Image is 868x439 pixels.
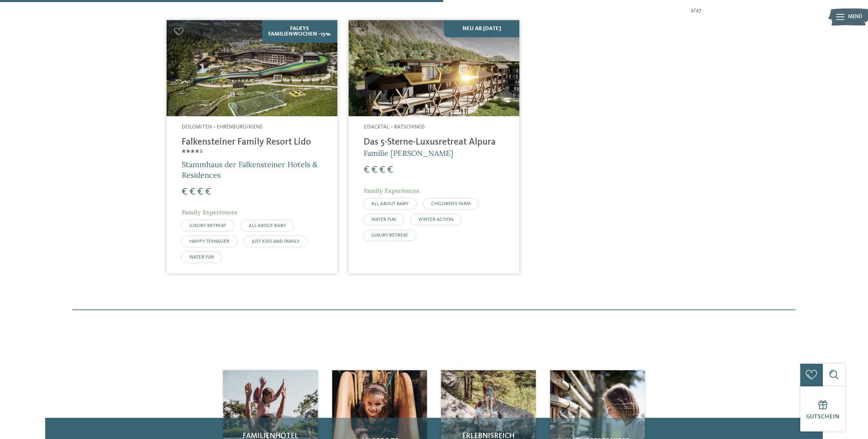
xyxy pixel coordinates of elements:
[182,187,187,197] span: €
[182,208,237,216] span: Family Experiences
[371,201,409,206] span: ALL ABOUT BABY
[372,165,377,175] span: €
[364,165,370,175] span: €
[694,7,696,15] span: /
[189,239,229,244] span: HAPPY TEENAGER
[205,187,211,197] span: €
[379,165,385,175] span: €
[418,217,453,222] span: WINTER ACTION
[182,160,318,180] span: Stammhaus der Falkensteiner Hotels & Residences
[696,7,701,15] span: 27
[800,386,845,431] a: Gutschein
[364,148,453,158] span: Familie [PERSON_NAME]
[197,187,203,197] span: €
[371,217,396,222] span: WATER FUN
[364,187,419,195] span: Family Experiences
[167,20,337,116] img: Familienhotels gesucht? Hier findet ihr die besten!
[189,223,226,228] span: LUXURY RETREAT
[182,137,322,159] h4: Falkensteiner Family Resort Lido ****ˢ
[806,414,840,420] span: Gutschein
[189,255,214,260] span: WATER FUN
[349,20,519,274] a: Familienhotels gesucht? Hier findet ihr die besten! Neu ab [DATE] Eisacktal – Ratschings Das 5-St...
[167,20,337,274] a: Familienhotels gesucht? Hier findet ihr die besten! Falkys Familienwochen -15% Dolomiten – Ehrenb...
[364,137,504,148] h4: Das 5-Sterne-Luxusretreat Alpura
[190,187,195,197] span: €
[252,239,299,244] span: JUST KIDS AND FAMILY
[371,233,408,238] span: LUXURY RETREAT
[364,124,425,130] span: Eisacktal – Ratschings
[249,223,286,228] span: ALL ABOUT BABY
[182,124,262,130] span: Dolomiten – Ehrenburg/Kiens
[387,165,393,175] span: €
[431,201,471,206] span: CHILDREN’S FARM
[349,20,519,116] img: Familienhotels gesucht? Hier findet ihr die besten!
[691,7,694,15] span: 2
